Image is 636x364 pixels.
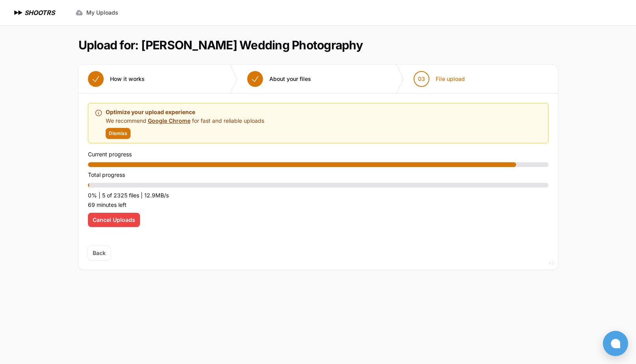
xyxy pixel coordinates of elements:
button: Dismiss [106,128,131,139]
span: How it works [110,75,145,83]
h1: SHOOTRS [24,8,55,17]
span: File upload [436,75,465,83]
p: 69 minutes left [88,200,548,210]
button: 03 File upload [404,65,474,93]
p: Current progress [88,150,548,159]
button: About your files [238,65,321,93]
button: Open chat window [603,331,628,356]
a: My Uploads [71,6,123,20]
span: 03 [418,75,425,83]
a: Google Chrome [148,117,190,124]
p: 0% | 5 of 2325 files | 12.9MB/s [88,191,548,200]
button: Cancel Uploads [88,213,140,227]
h1: Upload for: [PERSON_NAME] Wedding Photography [78,38,363,52]
button: How it works [78,65,154,93]
span: My Uploads [86,9,118,17]
img: SHOOTRS [13,8,24,17]
p: Optimize your upload experience [106,107,264,117]
a: SHOOTRS SHOOTRS [13,8,55,17]
span: About your files [269,75,311,83]
span: Cancel Uploads [93,216,135,224]
span: Dismiss [109,130,127,137]
p: Total progress [88,170,548,180]
div: v2 [548,258,554,268]
p: We recommend for fast and reliable uploads [106,117,264,125]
